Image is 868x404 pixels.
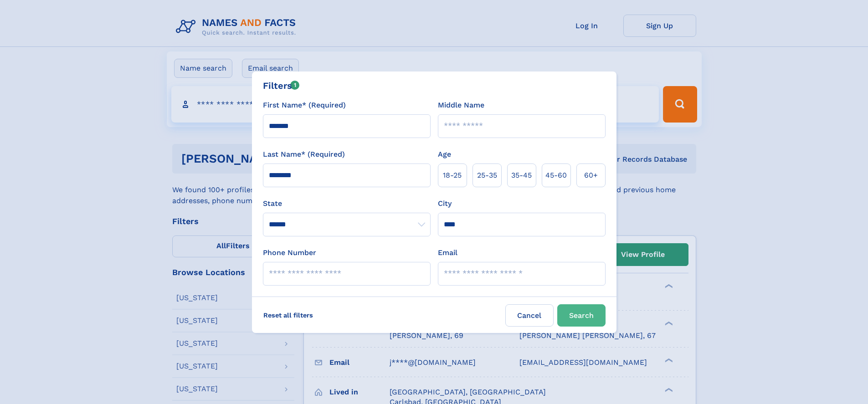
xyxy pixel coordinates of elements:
[263,149,345,160] label: Last Name* (Required)
[505,304,554,327] label: Cancel
[263,247,316,258] label: Phone Number
[438,100,484,111] label: Middle Name
[443,170,462,181] span: 18‑25
[263,198,431,209] label: State
[263,79,300,92] div: Filters
[511,170,532,181] span: 35‑45
[584,170,598,181] span: 60+
[438,247,457,258] label: Email
[257,304,319,326] label: Reset all filters
[438,198,452,209] label: City
[263,100,346,111] label: First Name* (Required)
[545,170,567,181] span: 45‑60
[557,304,606,327] button: Search
[477,170,497,181] span: 25‑35
[438,149,451,160] label: Age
